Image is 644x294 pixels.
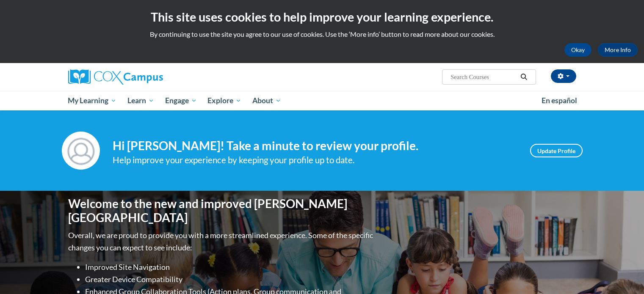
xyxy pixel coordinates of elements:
div: Help improve your experience by keeping your profile up to date. [113,153,517,167]
h1: Welcome to the new and improved [PERSON_NAME][GEOGRAPHIC_DATA] [68,197,375,225]
span: Engage [165,96,197,106]
a: Update Profile [530,144,583,157]
span: Learn [127,96,154,106]
span: My Learning [68,96,116,106]
span: Explore [207,96,241,106]
input: Search Courses [450,72,517,82]
button: Okay [564,43,591,57]
li: Greater Device Compatibility [85,273,375,286]
span: About [252,96,281,106]
a: Explore [202,91,247,110]
span: En español [542,96,577,105]
img: Profile Image [62,132,100,170]
iframe: Button to launch messaging window [610,260,637,287]
a: Learn [122,91,160,110]
a: More Info [598,43,638,57]
a: My Learning [63,91,122,110]
p: By continuing to use the site you agree to our use of cookies. Use the ‘More info’ button to read... [6,30,638,39]
img: Cox Campus [68,69,163,85]
button: Search [517,72,530,82]
a: Cox Campus [68,69,229,85]
a: About [247,91,287,110]
h4: Hi [PERSON_NAME]! Take a minute to review your profile. [113,139,517,153]
h2: This site uses cookies to help improve your learning experience. [6,8,638,25]
a: Engage [160,91,202,110]
p: Overall, we are proud to provide you with a more streamlined experience. Some of the specific cha... [68,229,375,254]
li: Improved Site Navigation [85,261,375,273]
button: Account Settings [551,69,576,83]
div: Main menu [55,91,589,110]
a: En español [536,92,583,110]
